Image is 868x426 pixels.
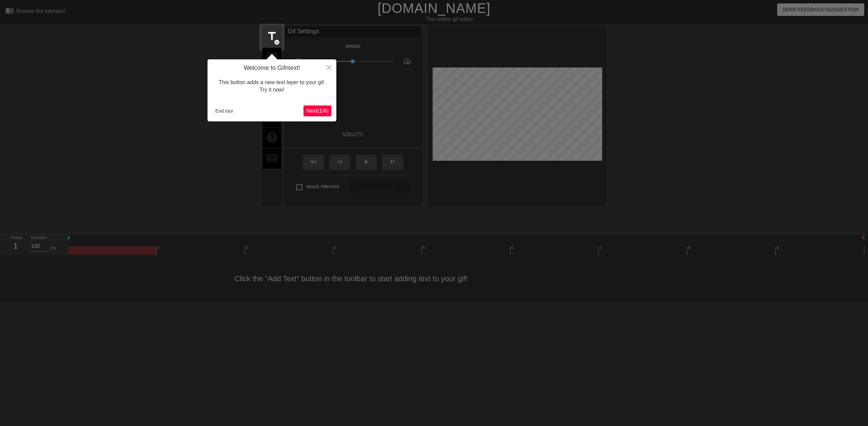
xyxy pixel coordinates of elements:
[213,64,331,72] h4: Welcome to Gifntext!
[321,59,336,75] button: Close
[303,105,331,116] button: Next
[213,72,331,101] div: This button adds a new text layer to your gif. Try it now!
[306,108,329,114] span: Next ( 1 / 6 )
[213,106,236,116] button: End tour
